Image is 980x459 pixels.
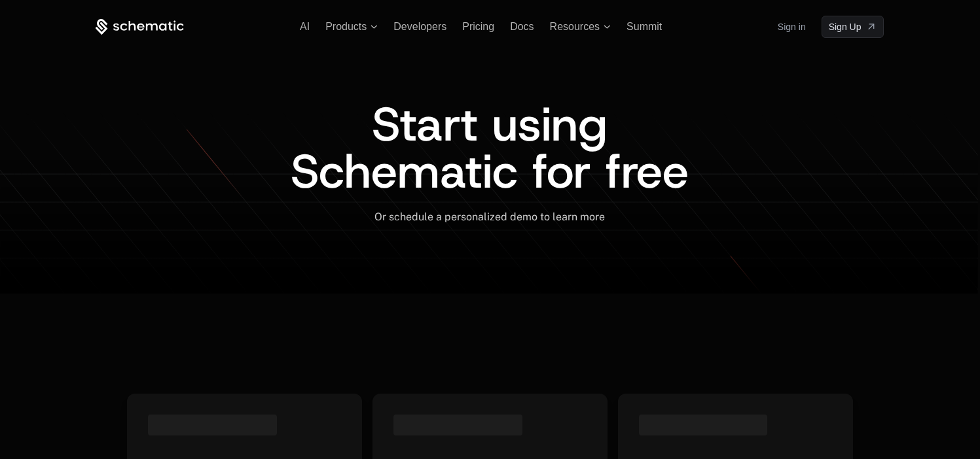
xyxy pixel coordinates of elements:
[510,21,534,32] a: Docs
[325,21,367,33] span: Products
[778,16,806,37] a: Sign in
[393,21,446,32] a: Developers
[300,21,310,32] a: AI
[374,211,605,223] span: Or schedule a personalized demo to learn more
[829,20,862,33] span: Sign Up
[462,21,494,32] a: Pricing
[291,93,689,203] span: Start using Schematic for free
[822,16,884,38] a: [object Object]
[626,21,662,32] a: Summit
[550,21,600,33] span: Resources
